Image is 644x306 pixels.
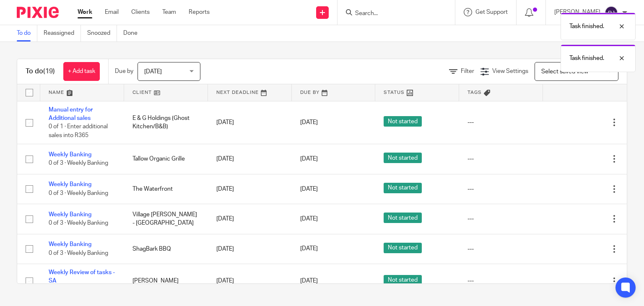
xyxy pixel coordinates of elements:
td: Tallow Organic Grille [124,144,208,174]
td: [DATE] [208,101,292,144]
td: [PERSON_NAME] [124,264,208,298]
a: + Add task [63,62,100,81]
div: --- [467,118,535,127]
span: Not started [384,243,422,253]
td: Village [PERSON_NAME] - [GEOGRAPHIC_DATA] [124,204,208,234]
div: --- [467,245,535,253]
span: [DATE] [300,278,318,284]
a: Weekly Banking [49,182,91,187]
span: Not started [384,183,422,193]
a: Weekly Review of tasks - SA [49,270,115,284]
img: Pixie [17,7,59,18]
a: Email [105,8,119,16]
span: [DATE] [300,156,318,162]
span: Not started [384,153,422,163]
span: 0 of 1 · Enter additional sales into R365 [49,124,108,138]
span: Select saved view [541,69,588,75]
a: Weekly Banking [49,241,91,247]
span: Not started [384,213,422,223]
td: [DATE] [208,234,292,264]
span: [DATE] [300,186,318,192]
td: The Waterfront [124,174,208,204]
td: [DATE] [208,204,292,234]
span: 0 of 3 · Weekly Banking [49,220,108,226]
h1: To do [26,67,55,76]
span: Not started [384,275,422,285]
a: Team [162,8,176,16]
span: [DATE] [300,246,318,252]
a: To do [17,25,37,41]
td: [DATE] [208,174,292,204]
a: Weekly Banking [49,152,91,158]
span: [DATE] [300,216,318,222]
a: Manual entry for Additional sales [49,107,93,121]
td: ShagBark BBQ [124,234,208,264]
div: --- [467,277,535,285]
a: Clients [131,8,150,16]
span: (19) [43,68,55,75]
a: Snoozed [87,25,117,41]
span: Not started [384,116,422,127]
span: 0 of 3 · Weekly Banking [49,250,108,256]
div: --- [467,155,535,163]
a: Done [123,25,144,41]
img: svg%3E [605,6,618,19]
span: [DATE] [300,119,318,125]
p: Task finished. [569,54,604,62]
a: Reports [189,8,210,16]
span: 0 of 3 · Weekly Banking [49,190,108,196]
p: Due by [115,67,133,75]
span: 0 of 3 · Weekly Banking [49,161,108,166]
a: Reassigned [44,25,81,41]
a: Weekly Banking [49,212,91,218]
span: [DATE] [144,69,162,75]
div: --- [467,185,535,193]
td: [DATE] [208,264,292,298]
td: [DATE] [208,144,292,174]
td: E & G Holdings (Ghost Kitchen/B&B) [124,101,208,144]
span: Tags [467,90,482,95]
div: --- [467,215,535,223]
p: Task finished. [569,22,604,31]
a: Work [78,8,92,16]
